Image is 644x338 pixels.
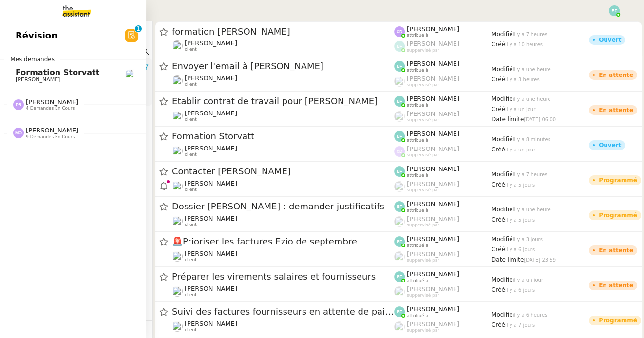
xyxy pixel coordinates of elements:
span: [PERSON_NAME] [407,145,459,152]
span: Créé [492,146,505,153]
img: users%2Fx9OnqzEMlAUNG38rkK8jkyzjKjJ3%2Favatar%2F1516609952611.jpeg [172,251,183,262]
span: [DATE] 06:00 [524,117,556,122]
span: [PERSON_NAME] [407,40,459,47]
span: attribué à [407,103,428,108]
span: client [185,82,197,87]
span: [PERSON_NAME] [185,110,237,117]
span: [PERSON_NAME] [407,110,459,117]
span: il y a 3 heures [505,77,540,82]
span: il y a un jour [513,277,543,282]
img: users%2FyvxEJYJHzmOhJToCsQnXpEIzsAg2%2Favatar%2F14aef167-49c0-41e5-a805-14c66aba2304 [172,286,183,297]
img: users%2FyQfMwtYgTqhRP2YHWHmG2s2LYaD3%2Favatar%2Fprofile-pic.png [394,181,405,192]
app-user-detailed-label: client [172,145,394,157]
span: attribué à [407,173,428,178]
app-user-label: attribué à [394,305,492,318]
span: Créé [492,76,505,83]
span: [PERSON_NAME] [407,270,459,278]
span: suppervisé par [407,328,439,333]
span: [PERSON_NAME] [407,305,459,313]
span: Modifié [492,136,513,143]
span: il y a 7 heures [513,32,548,37]
span: il y a une heure [513,67,551,72]
span: [PERSON_NAME] [185,180,237,187]
app-user-detailed-label: client [172,215,394,227]
span: Révision [16,28,57,43]
span: suppervisé par [407,48,439,53]
app-user-detailed-label: client [172,39,394,52]
span: suppervisé par [407,82,439,88]
app-user-label: attribué à [394,60,492,73]
app-user-detailed-label: client [172,320,394,333]
span: Modifié [492,236,513,243]
span: Créé [492,321,505,328]
img: svg [609,5,620,16]
span: suppervisé par [407,117,439,123]
span: client [185,257,197,263]
span: 🚨 [172,236,183,246]
img: users%2FyQfMwtYgTqhRP2YHWHmG2s2LYaD3%2Favatar%2Fprofile-pic.png [394,216,405,227]
span: [DATE] 23:59 [524,257,556,263]
div: En attente [599,107,633,113]
img: svg [394,236,405,247]
p: 1 [136,25,140,34]
span: [PERSON_NAME] [407,235,459,243]
img: users%2FyQfMwtYgTqhRP2YHWHmG2s2LYaD3%2Favatar%2Fprofile-pic.png [172,146,183,156]
span: Contacter [PERSON_NAME] [172,167,394,176]
app-user-detailed-label: client [172,250,394,263]
nz-badge-sup: 1 [135,25,142,32]
span: Date limite [492,116,524,123]
app-user-label: suppervisé par [394,75,492,88]
app-user-detailed-label: client [172,75,394,87]
span: Créé [492,106,505,113]
div: Ouvert [599,142,621,148]
span: Modifié [492,276,513,283]
span: Suivi des factures fournisseurs en attente de paiement - 1 octobre 2025 [172,307,394,316]
span: [PERSON_NAME] [185,320,237,327]
span: client [185,327,197,333]
span: client [185,152,197,157]
img: users%2FyQfMwtYgTqhRP2YHWHmG2s2LYaD3%2Favatar%2Fprofile-pic.png [394,111,405,122]
img: users%2FSg6jQljroSUGpSfKFUOPmUmNaZ23%2Favatar%2FUntitled.png [172,321,183,332]
span: il y a 5 jours [505,182,535,188]
span: il y a 7 jours [505,322,535,328]
span: il y a un jour [505,147,535,152]
app-user-detailed-label: client [172,285,394,298]
app-user-label: suppervisé par [394,110,492,123]
span: suppervisé par [407,223,439,228]
span: Formation Storvatt [172,132,394,141]
img: users%2FSg6jQljroSUGpSfKFUOPmUmNaZ23%2Favatar%2FUntitled.png [172,181,183,191]
span: [PERSON_NAME] [185,75,237,82]
span: il y a 6 jours [505,247,535,252]
span: Prioriser les factures Ezio de septembre [172,237,394,246]
span: client [185,222,197,227]
app-user-label: suppervisé par [394,180,492,193]
span: Créé [492,286,505,293]
span: Formation Storvatt [16,68,99,77]
div: Programmé [599,212,637,218]
span: [PERSON_NAME] [407,95,459,102]
img: users%2FyQfMwtYgTqhRP2YHWHmG2s2LYaD3%2Favatar%2Fprofile-pic.png [394,321,405,332]
span: attribué à [407,243,428,248]
span: il y a 7 heures [513,172,548,177]
span: [PERSON_NAME] [407,25,459,33]
div: En attente [599,247,633,253]
span: il y a un jour [505,107,535,112]
span: Modifié [492,171,513,178]
span: Dossier [PERSON_NAME] : demander justificatifs [172,202,394,211]
span: suppervisé par [407,188,439,193]
app-user-label: suppervisé par [394,145,492,158]
span: client [185,292,197,298]
span: attribué à [407,313,428,319]
span: [PERSON_NAME] [407,165,459,172]
app-user-label: attribué à [394,270,492,283]
span: [PERSON_NAME] [407,215,459,223]
span: il y a 3 jours [513,237,543,242]
img: users%2FyQfMwtYgTqhRP2YHWHmG2s2LYaD3%2Favatar%2Fprofile-pic.png [125,69,138,82]
span: [PERSON_NAME] [26,127,78,134]
span: formation [PERSON_NAME] [172,27,394,36]
span: [PERSON_NAME] [16,76,60,83]
span: Modifié [492,206,513,213]
img: svg [13,99,24,110]
app-user-label: attribué à [394,200,492,213]
span: Créé [492,41,505,48]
